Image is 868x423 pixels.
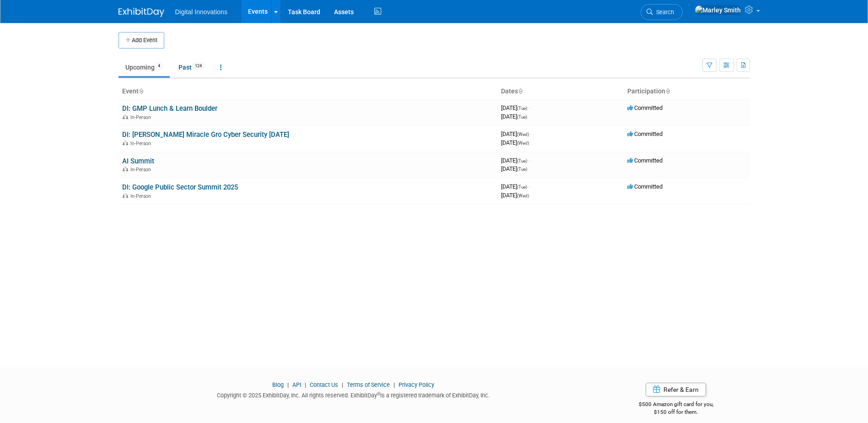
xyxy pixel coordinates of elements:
a: DI: GMP Lunch & Learn Boulder [122,104,217,113]
a: Terms of Service [347,381,390,388]
span: (Tue) [517,167,527,172]
span: [DATE] [501,104,530,111]
img: ExhibitDay [119,8,164,17]
span: In-Person [130,141,154,146]
span: - [530,130,532,137]
span: [DATE] [501,130,532,137]
span: - [528,183,530,190]
span: (Tue) [517,106,527,111]
span: [DATE] [501,192,529,199]
th: Dates [497,84,624,99]
span: In-Person [130,167,154,173]
sup: ® [377,391,380,396]
span: [DATE] [501,113,527,120]
th: Event [119,84,497,99]
span: - [528,157,530,164]
span: 4 [155,63,163,70]
a: Sort by Start Date [518,87,523,95]
span: | [285,381,291,388]
a: AI Summit [122,157,154,165]
span: (Wed) [517,193,529,198]
a: API [292,381,301,388]
span: | [340,381,345,388]
a: DI: Google Public Sector Summit 2025 [122,183,238,191]
span: [DATE] [501,183,530,190]
span: Committed [627,157,663,164]
div: $150 off for them. [602,408,750,416]
span: (Tue) [517,184,527,190]
span: 124 [192,63,205,70]
span: In-Person [130,193,154,199]
a: Upcoming4 [119,59,170,76]
span: Committed [627,130,663,137]
span: (Wed) [517,132,529,137]
span: | [391,381,397,388]
a: Blog [272,381,284,388]
a: Sort by Participation Type [665,87,670,95]
span: - [528,104,530,111]
img: Marley Smith [695,5,741,15]
img: In-Person Event [123,114,128,119]
a: Past124 [172,59,211,76]
button: Add Event [119,32,164,49]
span: (Tue) [517,158,527,163]
a: Contact Us [310,381,338,388]
a: Search [641,4,683,20]
a: DI: [PERSON_NAME] Miracle Gro Cyber Security [DATE] [122,130,289,139]
span: [DATE] [501,139,529,146]
a: Refer & Earn [646,383,706,396]
span: Committed [627,183,663,190]
span: | [302,381,308,388]
th: Participation [624,84,750,99]
span: (Wed) [517,141,529,146]
span: [DATE] [501,165,527,172]
img: In-Person Event [123,167,128,171]
span: Committed [627,104,663,111]
span: Search [653,9,674,16]
a: Sort by Event Name [139,87,143,95]
a: Privacy Policy [399,381,434,388]
img: In-Person Event [123,193,128,198]
span: [DATE] [501,157,530,164]
div: $500 Amazon gift card for you, [602,395,750,416]
span: Digital Innovations [175,8,227,16]
span: (Tue) [517,114,527,119]
img: In-Person Event [123,141,128,145]
span: In-Person [130,114,154,120]
div: Copyright © 2025 ExhibitDay, Inc. All rights reserved. ExhibitDay is a registered trademark of Ex... [119,389,589,400]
